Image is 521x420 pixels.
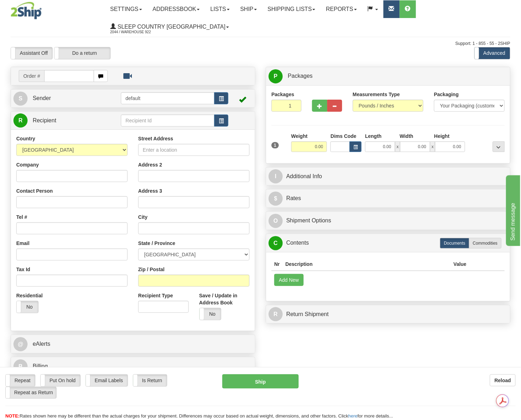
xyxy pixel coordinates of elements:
[16,187,53,194] label: Contact Person
[365,133,382,140] label: Length
[269,191,508,206] a: $Rates
[451,258,469,271] th: Value
[138,144,250,156] input: Enter a location
[147,0,205,18] a: Addressbook
[13,113,109,128] a: R Recipient
[11,47,52,59] label: Assistant Off
[434,91,459,98] label: Packaging
[5,414,19,419] span: NOTE:
[13,337,252,351] a: @ eAlerts
[41,375,80,386] label: Put On hold
[269,69,508,83] a: P Packages
[269,236,508,250] a: CContents
[271,142,279,148] span: 1
[440,238,469,249] label: Documents
[6,387,56,399] label: Repeat as Return
[262,0,321,18] a: Shipping lists
[291,133,308,140] label: Weight
[430,141,435,152] span: x
[235,0,262,18] a: Ship
[16,266,30,273] label: Tax Id
[493,141,505,152] div: ...
[494,378,511,383] b: Reload
[288,73,312,79] span: Packages
[400,133,414,140] label: Width
[222,374,299,389] button: Ship
[138,135,173,142] label: Street Address
[434,133,450,140] label: Height
[6,375,35,386] label: Repeat
[13,92,28,106] span: S
[11,41,510,47] div: Support: 1 - 855 - 55 - 2SHIP
[105,0,147,18] a: Settings
[269,307,283,321] span: R
[13,91,121,106] a: S Sender
[269,214,508,228] a: OShipment Options
[16,161,39,168] label: Company
[116,24,226,30] span: Sleep Country [GEOGRAPHIC_DATA]
[349,414,358,419] a: here
[33,363,48,369] span: Billing
[13,359,252,374] a: B Billing
[353,91,400,98] label: Measurements Type
[330,133,356,140] label: Dims Code
[269,69,283,83] span: P
[271,91,294,98] label: Packages
[16,214,27,221] label: Tel #
[271,258,283,271] th: Nr
[475,47,510,59] label: Advanced
[138,214,147,221] label: City
[121,92,215,104] input: Sender Id
[11,2,42,19] img: logo2044.jpg
[16,292,43,299] label: Residential
[16,135,35,142] label: Country
[133,375,167,386] label: Is Return
[138,292,173,299] label: Recipient Type
[269,307,508,322] a: RReturn Shipment
[13,360,28,374] span: B
[200,308,221,320] label: No
[13,337,28,351] span: @
[33,341,50,347] span: eAlerts
[13,113,28,128] span: R
[283,258,451,271] th: Description
[469,238,502,249] label: Commodities
[199,292,250,306] label: Save / Update in Address Book
[138,266,165,273] label: Zip / Postal
[19,70,44,82] span: Order #
[269,214,283,228] span: O
[86,375,128,386] label: Email Labels
[33,117,56,123] span: Recipient
[110,29,163,36] span: 2044 / Warehouse 922
[121,115,215,127] input: Recipient Id
[205,0,235,18] a: Lists
[138,187,162,194] label: Address 3
[321,0,362,18] a: Reports
[269,169,283,183] span: I
[490,374,516,386] button: Reload
[269,169,508,184] a: IAdditional Info
[105,18,234,36] a: Sleep Country [GEOGRAPHIC_DATA] 2044 / Warehouse 922
[16,240,29,247] label: Email
[17,301,38,313] label: No
[138,161,162,168] label: Address 2
[54,47,110,59] label: Do a return
[274,274,304,286] button: Add New
[395,141,400,152] span: x
[269,236,283,250] span: C
[138,240,175,247] label: State / Province
[505,174,520,246] iframe: chat widget
[269,192,283,206] span: $
[33,95,51,101] span: Sender
[5,4,65,13] div: Send message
